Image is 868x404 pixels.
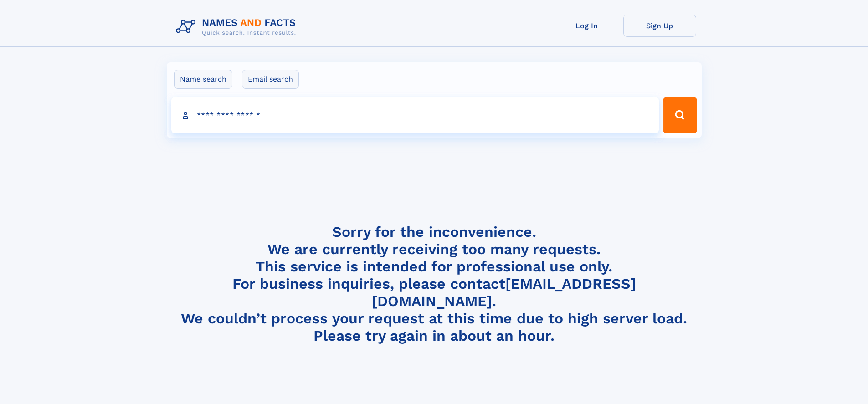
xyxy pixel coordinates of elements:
[172,15,303,39] img: Logo Names and Facts
[623,15,696,37] a: Sign Up
[550,15,623,37] a: Log In
[372,275,636,310] a: [EMAIL_ADDRESS][DOMAIN_NAME]
[242,70,299,89] label: Email search
[171,97,659,133] input: search input
[174,70,232,89] label: Name search
[172,223,696,345] h4: Sorry for the inconvenience. We are currently receiving too many requests. This service is intend...
[663,97,697,133] button: Search Button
